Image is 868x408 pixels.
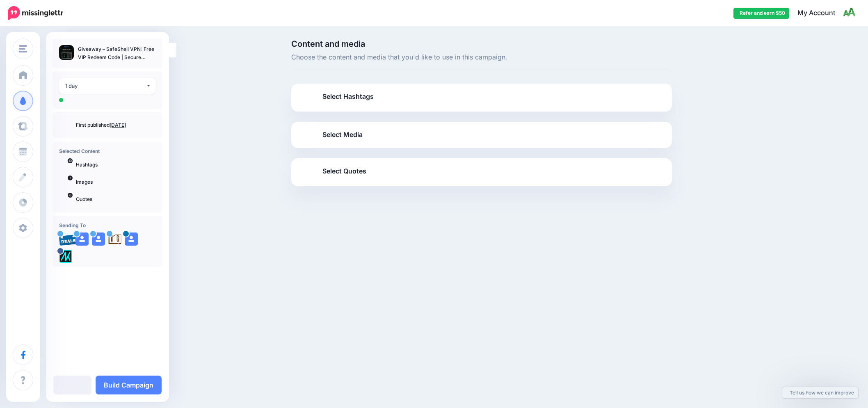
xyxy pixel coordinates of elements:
a: My Account [789,3,856,23]
h4: Sending To [59,222,156,228]
p: Hashtags [76,161,156,169]
span: 10 [68,158,73,163]
span: Select Quotes [322,166,366,177]
span: Choose the content and media that you'd like to use in this campaign. [291,52,672,63]
div: 1 day [65,81,146,91]
button: 1 day [59,78,156,94]
span: Select Hashtags [322,91,374,102]
img: user_default_image.png [92,232,105,246]
p: Images [76,178,156,186]
a: Select Hashtags [299,90,664,112]
p: Quotes [76,196,156,203]
span: 6 [68,193,73,198]
img: 95cf0fca748e57b5e67bba0a1d8b2b21-27699.png [59,232,77,246]
img: user_default_image.png [75,232,89,246]
span: Content and media [291,40,672,48]
span: Select Media [322,129,363,140]
img: user_default_image.png [125,232,138,246]
a: Refer and earn $50 [733,8,789,19]
span: 7 [68,176,73,180]
img: Missinglettr [8,6,63,20]
img: agK0rCH6-27705.jpg [108,232,121,246]
a: Select Quotes [299,165,664,186]
h4: Selected Content [59,148,156,154]
a: Select Media [299,128,664,141]
a: Tell us how we can improve [782,387,858,398]
img: d45c404de128c331a6d72f2a265c56c4_thumb.jpg [59,45,74,60]
img: menu.png [19,45,27,52]
img: 300371053_782866562685722_1733786435366177641_n-bsa128417.png [59,250,72,263]
p: Giveaway – SafeShell VPN: Free VIP Redeem Code | Secure High‑Speed VPN with No‑Logs Privacy, Mult... [78,45,156,62]
a: [DATE] [110,122,126,128]
p: First published [76,121,156,129]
